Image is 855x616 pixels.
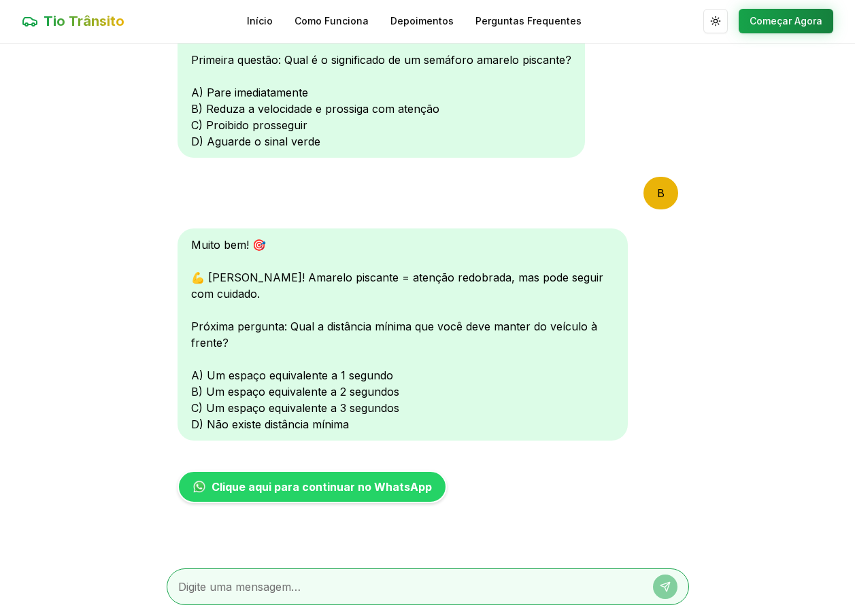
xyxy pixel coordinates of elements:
[475,14,582,28] a: Perguntas Frequentes
[390,14,454,28] a: Depoimentos
[643,177,678,209] div: B
[22,12,124,31] a: Tio Trânsito
[178,228,628,441] div: Muito bem! 🎯 💪 [PERSON_NAME]! Amarelo piscante = atenção redobrada, mas pode seguir com cuidado. ...
[178,470,447,503] a: Clique aqui para continuar no WhatsApp
[739,9,833,33] button: Começar Agora
[44,12,124,31] span: Tio Trânsito
[247,14,273,28] a: Início
[295,14,369,28] a: Como Funciona
[212,479,432,495] span: Clique aqui para continuar no WhatsApp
